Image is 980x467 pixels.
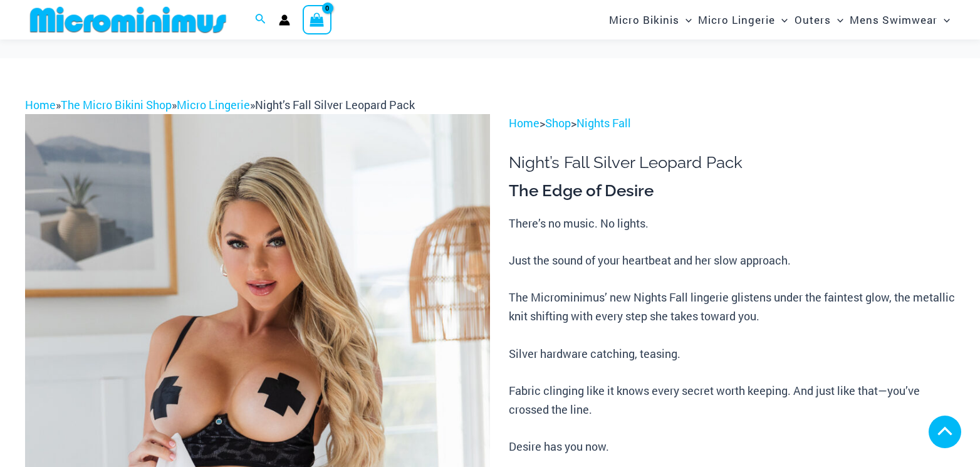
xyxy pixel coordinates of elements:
[509,181,955,202] h3: The Edge of Desire
[795,4,831,36] span: Outers
[545,115,571,130] a: Shop
[177,97,250,112] a: Micro Lingerie
[775,4,788,36] span: Menu Toggle
[606,4,695,36] a: Micro BikinisMenu ToggleMenu Toggle
[25,97,56,112] a: Home
[679,4,692,36] span: Menu Toggle
[831,4,843,36] span: Menu Toggle
[61,97,172,112] a: The Micro Bikini Shop
[25,97,415,112] span: » » »
[850,4,937,36] span: Mens Swimwear
[25,6,231,34] img: MM SHOP LOGO FLAT
[255,12,266,28] a: Search icon link
[303,5,331,34] a: View Shopping Cart, empty
[604,2,955,38] nav: Site Navigation
[509,153,955,172] h1: Night’s Fall Silver Leopard Pack
[255,97,415,112] span: Night’s Fall Silver Leopard Pack
[609,4,679,36] span: Micro Bikinis
[509,114,955,133] p: > >
[791,4,847,36] a: OutersMenu ToggleMenu Toggle
[937,4,950,36] span: Menu Toggle
[847,4,953,36] a: Mens SwimwearMenu ToggleMenu Toggle
[698,4,775,36] span: Micro Lingerie
[695,4,791,36] a: Micro LingerieMenu ToggleMenu Toggle
[576,115,631,130] a: Nights Fall
[279,14,290,26] a: Account icon link
[509,115,540,130] a: Home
